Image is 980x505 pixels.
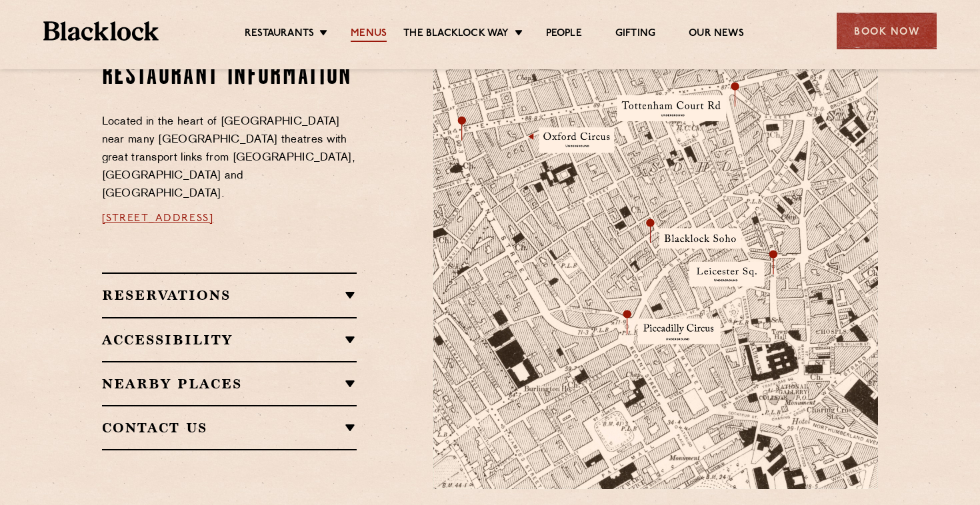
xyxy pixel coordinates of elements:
[102,287,357,303] h2: Reservations
[615,27,655,42] a: Gifting
[351,27,387,42] a: Menus
[245,27,314,42] a: Restaurants
[102,113,357,203] p: Located in the heart of [GEOGRAPHIC_DATA] near many [GEOGRAPHIC_DATA] theatres with great transpo...
[102,420,357,436] h2: Contact Us
[546,27,582,42] a: People
[43,21,159,41] img: BL_Textured_Logo-footer-cropped.svg
[102,376,357,392] h2: Nearby Places
[102,213,214,224] a: [STREET_ADDRESS]
[403,27,509,42] a: The Blacklock Way
[102,332,357,348] h2: Accessibility
[689,27,744,42] a: Our News
[102,60,357,93] h2: Restaurant information
[735,365,921,490] img: svg%3E
[837,13,937,49] div: Book Now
